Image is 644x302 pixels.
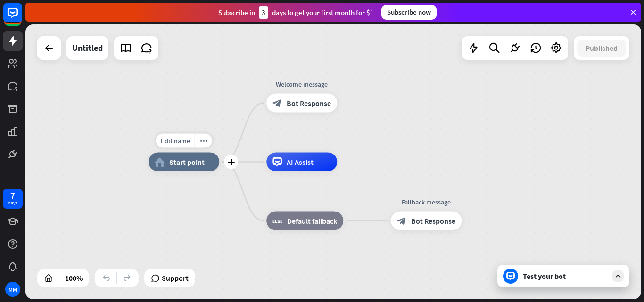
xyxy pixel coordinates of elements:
[523,271,608,281] div: Test your bot
[287,157,314,167] span: AI Assist
[161,137,190,145] span: Edit name
[62,270,85,286] div: 100%
[8,4,36,32] button: Open LiveChat chat widget
[397,216,406,226] i: block_bot_response
[577,40,626,57] button: Published
[384,197,469,207] div: Fallback message
[287,98,331,108] span: Bot Response
[200,137,207,144] i: more_horiz
[259,80,344,89] div: Welcome message
[272,98,282,108] i: block_bot_response
[259,6,268,19] div: 3
[169,157,205,167] span: Start point
[162,270,189,286] span: Support
[155,157,165,167] i: home_2
[10,191,15,200] div: 7
[8,200,17,206] div: days
[3,189,23,209] a: 7 days
[228,159,235,165] i: plus
[72,36,103,60] div: Untitled
[287,216,337,226] span: Default fallback
[411,216,455,226] span: Bot Response
[272,216,282,226] i: block_fallback
[381,5,437,20] div: Subscribe now
[5,282,20,297] div: MM
[218,6,374,19] div: Subscribe in days to get your first month for $1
